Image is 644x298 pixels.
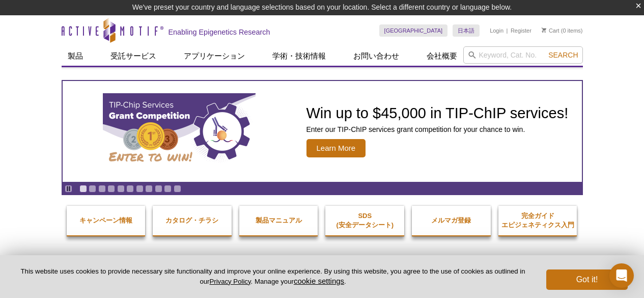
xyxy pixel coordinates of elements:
[107,185,115,193] a: Go to slide 4
[379,24,448,37] a: [GEOGRAPHIC_DATA]
[98,185,106,193] a: Go to slide 3
[67,206,146,235] a: キャンペーン情報
[542,24,583,37] li: (0 items)
[463,46,583,64] input: Keyword, Cat. No.
[511,27,531,34] a: Register
[169,28,270,37] h2: Enabling Epigenetics Research
[79,216,132,224] strong: キャンペーン情報
[117,185,125,193] a: Go to slide 5
[174,185,181,193] a: Go to slide 11
[421,46,463,66] a: 会社概要
[294,277,344,285] button: cookie settings
[306,105,569,121] h2: Win up to $45,000 in TIP-ChIP services!
[507,24,508,37] li: |
[546,269,628,290] button: Got it!
[347,46,405,66] a: お問い合わせ
[256,216,302,224] strong: 製品マニュアル
[103,93,256,170] img: TIP-ChIP Services Grant Competition
[545,50,581,60] button: Search
[209,278,250,285] a: Privacy Policy
[266,46,332,66] a: 学術・技術情報
[453,24,480,37] a: 日本語
[65,185,72,193] a: Toggle autoplay
[412,206,491,235] a: メルマガ登録
[165,216,218,224] strong: カタログ・チラシ
[63,81,582,182] article: TIP-ChIP Services Grant Competition
[239,206,318,235] a: 製品マニュアル
[542,28,546,33] img: Your Cart
[104,46,162,66] a: 受託サービス
[164,185,172,193] a: Go to slide 10
[126,185,134,193] a: Go to slide 6
[490,27,503,34] a: Login
[145,185,153,193] a: Go to slide 8
[306,125,569,134] p: Enter our TIP-ChIP services grant competition for your chance to win.
[16,267,529,286] p: This website uses cookies to provide necessary site functionality and improve your online experie...
[155,185,162,193] a: Go to slide 9
[336,212,394,229] strong: SDS (安全データシート)
[325,201,404,240] a: SDS(安全データシート)
[501,212,574,229] strong: 完全ガイド エピジェネティクス入門
[548,51,578,59] span: Search
[79,185,87,193] a: Go to slide 1
[609,263,634,288] div: Open Intercom Messenger
[153,206,232,235] a: カタログ・チラシ
[306,139,366,157] span: Learn More
[431,216,471,224] strong: メルマガ登録
[89,185,96,193] a: Go to slide 2
[136,185,144,193] a: Go to slide 7
[178,46,251,66] a: アプリケーション
[498,201,577,240] a: 完全ガイドエピジェネティクス入門
[62,46,89,66] a: 製品
[542,27,559,34] a: Cart
[63,81,582,182] a: TIP-ChIP Services Grant Competition Win up to $45,000 in TIP-ChIP services! Enter our TIP-ChIP se...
